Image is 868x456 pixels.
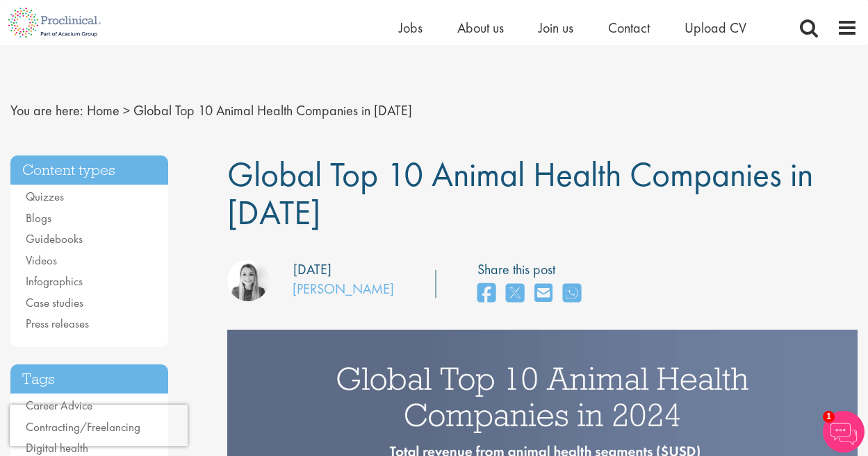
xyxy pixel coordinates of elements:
[227,260,269,301] img: Hannah Burke
[10,364,168,394] h3: Tags
[534,279,552,309] a: share on email
[87,101,120,119] a: breadcrumb link
[293,260,331,280] div: [DATE]
[26,273,83,289] a: Infographics
[123,101,130,119] span: >
[563,279,581,309] a: share on whats app
[685,19,746,37] a: Upload CV
[539,19,573,37] a: Join us
[477,260,588,280] label: Share this post
[823,411,865,453] img: Chatbot
[26,253,57,268] a: Videos
[26,398,92,413] a: Career Advice
[26,440,88,455] a: Digital health
[10,405,188,446] iframe: reCAPTCHA
[26,210,51,226] a: Blogs
[26,316,89,331] a: Press releases
[26,295,83,310] a: Case studies
[10,155,168,185] h3: Content types
[608,19,650,37] a: Contact
[133,101,412,119] span: Global Top 10 Animal Health Companies in [DATE]
[506,279,524,309] a: share on twitter
[457,19,504,37] a: About us
[26,231,83,246] a: Guidebooks
[293,280,394,298] a: [PERSON_NAME]
[823,411,835,423] span: 1
[26,189,64,204] a: Quizzes
[227,152,813,235] span: Global Top 10 Animal Health Companies in [DATE]
[399,19,423,37] a: Jobs
[10,101,83,119] span: You are here:
[477,279,496,309] a: share on facebook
